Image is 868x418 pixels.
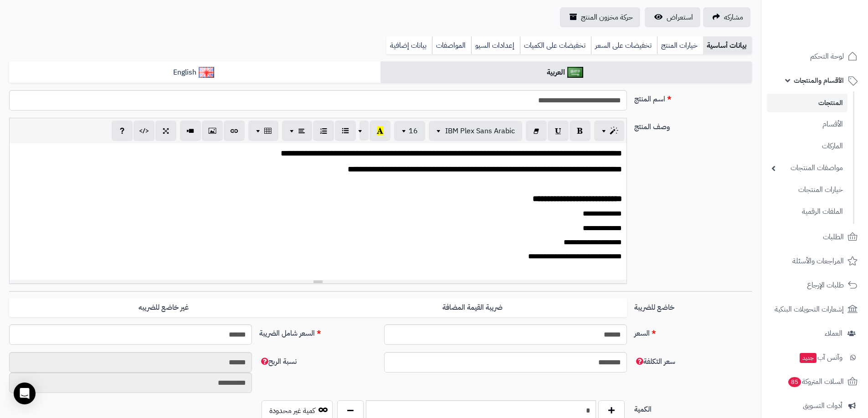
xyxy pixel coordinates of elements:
[380,61,752,84] a: العربية
[794,74,844,87] span: الأقسام والمنتجات
[767,274,863,296] a: طلبات الإرجاع
[256,324,380,339] label: السعر شامل الضريبة
[792,255,844,267] span: المراجعات والأسئلة
[631,90,755,105] label: اسم المنتج
[767,395,863,417] a: أدوات التسويق
[767,202,847,222] a: الملفات الرقمية
[520,36,591,55] a: تخفيضات على الكميات
[767,115,847,134] a: الأقسام
[386,36,432,55] a: بيانات إضافية
[560,7,640,27] a: حركة مخزون المنتج
[631,298,755,313] label: خاضع للضريبة
[767,180,847,200] a: خيارات المنتجات
[767,347,863,368] a: وآتس آبجديد
[825,327,842,340] span: العملاء
[767,371,863,393] a: السلات المتروكة85
[471,36,520,55] a: إعدادات السيو
[767,45,863,67] a: لوحة التحكم
[767,158,847,178] a: مواصفات المنتجات
[581,12,633,23] span: حركة مخزون المنتج
[259,356,297,367] span: نسبة الربح
[318,298,627,317] label: ضريبة القيمة المضافة
[432,36,471,55] a: المواصفات
[800,353,817,363] span: جديد
[767,136,847,156] a: الماركات
[429,121,522,141] button: IBM Plex Sans Arabic
[631,118,755,132] label: وصف المنتج
[657,36,703,55] a: خيارات المنتج
[823,231,844,243] span: الطلبات
[631,324,755,339] label: السعر
[767,226,863,248] a: الطلبات
[767,298,863,320] a: إشعارات التحويلات البنكية
[806,25,859,45] img: logo-2.png
[767,94,847,112] a: المنتجات
[810,50,844,63] span: لوحة التحكم
[567,67,583,78] img: العربية
[14,383,36,404] div: Open Intercom Messenger
[9,298,318,317] label: غير خاضع للضريبه
[775,303,844,316] span: إشعارات التحويلات البنكية
[724,12,743,23] span: مشاركه
[9,61,380,84] a: English
[788,377,801,387] span: 85
[703,7,750,27] a: مشاركه
[394,121,425,141] button: 16
[445,126,515,136] span: IBM Plex Sans Arabic
[667,12,693,23] span: استعراض
[703,36,752,55] a: بيانات أساسية
[787,375,844,388] span: السلات المتروكة
[645,7,700,27] a: استعراض
[767,322,863,344] a: العملاء
[199,67,215,78] img: English
[799,351,842,364] span: وآتس آب
[634,356,675,367] span: سعر التكلفة
[803,399,842,412] span: أدوات التسويق
[631,400,755,415] label: الكمية
[767,250,863,272] a: المراجعات والأسئلة
[409,126,418,136] span: 16
[807,279,844,292] span: طلبات الإرجاع
[591,36,657,55] a: تخفيضات على السعر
